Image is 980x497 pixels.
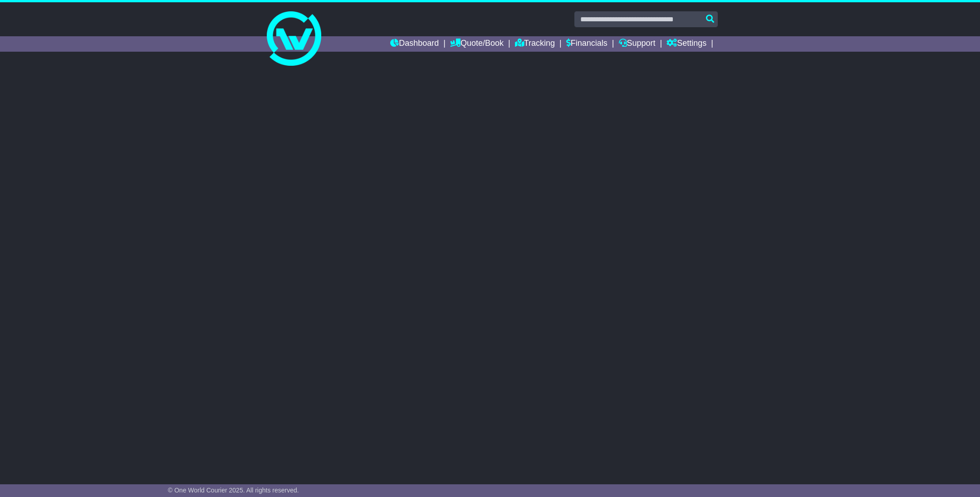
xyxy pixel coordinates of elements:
[450,36,504,52] a: Quote/Book
[390,36,439,52] a: Dashboard
[566,36,608,52] a: Financials
[515,36,555,52] a: Tracking
[168,487,299,494] span: © One World Courier 2025. All rights reserved.
[666,36,706,52] a: Settings
[619,36,656,52] a: Support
